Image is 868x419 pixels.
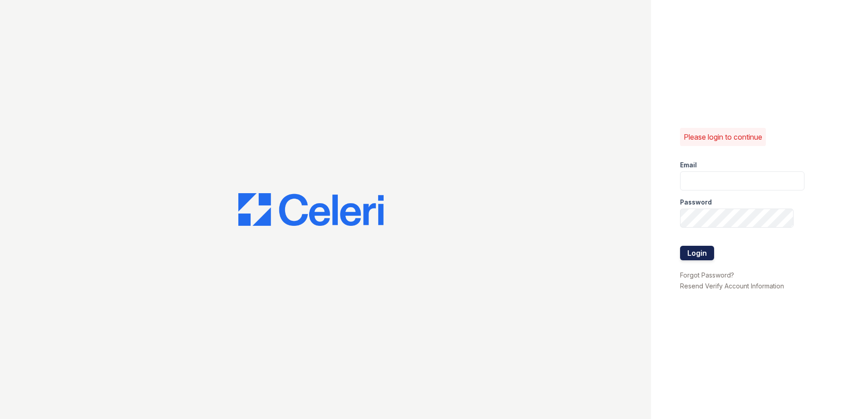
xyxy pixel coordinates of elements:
p: Please login to continue [684,132,762,142]
label: Password [680,198,712,207]
button: Login [680,246,714,260]
img: CE_Logo_Blue-a8612792a0a2168367f1c8372b55b34899dd931a85d93a1a3d3e32e68fde9ad4.png [238,193,384,226]
label: Email [680,161,697,170]
a: Forgot Password? [680,271,734,279]
a: Resend Verify Account Information [680,282,784,290]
